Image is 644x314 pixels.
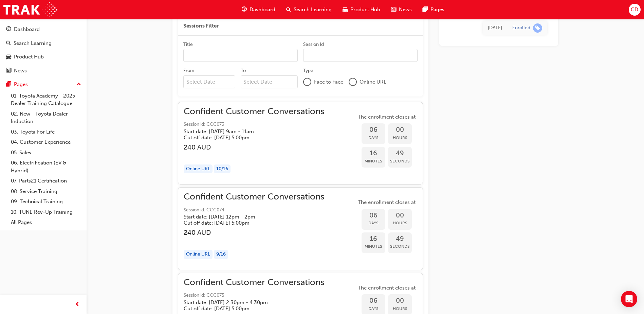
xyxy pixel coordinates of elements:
span: pages-icon [423,5,428,14]
span: 16 [362,150,385,157]
div: 10 / 16 [214,164,231,174]
span: 16 [362,235,385,243]
a: 09. Technical Training [8,196,84,207]
span: News [399,6,412,14]
a: All Pages [8,217,84,228]
button: Confident Customer ConversationsSession id: CCC073Start date: [DATE] 9am - 11am Cut off date: [DA... [184,108,417,179]
span: 49 [388,150,412,157]
span: prev-icon [75,300,80,309]
span: search-icon [286,5,291,14]
span: up-icon [76,80,81,89]
a: News [3,65,84,77]
div: Session Id [303,41,324,48]
button: Pages [3,78,84,91]
span: 00 [388,297,412,305]
div: 9 / 16 [214,250,228,259]
span: Seconds [388,157,412,165]
span: Seconds [388,243,412,250]
span: Dashboard [250,6,275,14]
span: 06 [362,126,385,134]
a: Search Learning [3,37,84,50]
h5: Cut off date: [DATE] 5:00pm [184,306,313,312]
span: car-icon [343,5,348,14]
h5: Cut off date: [DATE] 5:00pm [184,135,313,141]
span: Pages [430,6,444,14]
a: 07. Parts21 Certification [8,176,84,186]
span: car-icon [6,54,11,60]
a: pages-iconPages [417,3,450,17]
input: To [241,75,298,88]
div: Type [303,67,313,74]
span: guage-icon [242,5,247,14]
span: 49 [388,235,412,243]
div: Dashboard [14,25,40,33]
a: 02. New - Toyota Dealer Induction [8,109,84,127]
span: learningRecordVerb_ENROLL-icon [533,23,542,33]
a: car-iconProduct Hub [337,3,386,17]
h5: Start date: [DATE] 12pm - 2pm [184,214,313,220]
a: 05. Sales [8,147,84,158]
span: The enrollment closes at [356,284,417,292]
a: guage-iconDashboard [236,3,281,17]
span: news-icon [391,5,396,14]
span: Sessions Filter [183,22,219,30]
a: search-iconSearch Learning [281,3,337,17]
span: Session id: CCC074 [184,206,324,214]
span: Confident Customer Conversations [184,279,324,286]
span: Days [362,305,385,313]
div: Product Hub [14,53,44,61]
span: Session id: CCC073 [184,121,324,128]
span: Days [362,219,385,227]
div: Title [183,41,193,48]
a: 03. Toyota For Life [8,127,84,137]
span: Days [362,134,385,142]
div: Enrolled [512,25,530,31]
span: Minutes [362,157,385,165]
h5: Start date: [DATE] 9am - 11am [184,128,313,135]
a: Dashboard [3,23,84,36]
span: The enrollment closes at [356,198,417,206]
div: To [241,67,246,74]
span: 06 [362,212,385,220]
span: 06 [362,297,385,305]
button: DashboardSearch LearningProduct HubNews [3,22,84,78]
span: 00 [388,212,412,220]
h3: 240 AUD [184,143,324,151]
button: Confident Customer ConversationsSession id: CCC074Start date: [DATE] 12pm - 2pm Cut off date: [DA... [184,193,417,264]
span: Hours [388,134,412,142]
span: search-icon [6,40,11,47]
a: 08. Service Training [8,186,84,197]
input: Title [183,49,298,62]
span: Confident Customer Conversations [184,193,324,201]
div: News [14,67,27,75]
span: news-icon [6,68,11,74]
span: Face to Face [314,78,343,86]
span: Confident Customer Conversations [184,108,324,116]
span: Hours [388,305,412,313]
a: news-iconNews [386,3,417,17]
a: Product Hub [3,51,84,63]
a: 01. Toyota Academy - 2025 Dealer Training Catalogue [8,91,84,109]
input: Session Id [303,49,418,62]
div: Open Intercom Messenger [621,291,637,307]
span: Online URL [360,78,386,86]
div: Pages [14,81,28,88]
input: From [183,75,235,88]
span: guage-icon [6,27,11,33]
span: Product Hub [350,6,380,14]
span: CD [631,6,638,14]
span: pages-icon [6,82,11,88]
img: Trak [3,2,57,17]
h5: Start date: [DATE] 2:30pm - 4:30pm [184,299,313,306]
div: Thu Aug 21 2025 16:21:15 GMT+1000 (Australian Eastern Standard Time) [488,24,502,32]
span: Minutes [362,243,385,250]
h5: Cut off date: [DATE] 5:00pm [184,220,313,226]
div: Search Learning [14,39,52,47]
span: Session id: CCC075 [184,292,324,299]
span: The enrollment closes at [356,113,417,121]
span: 00 [388,126,412,134]
span: Search Learning [294,6,332,14]
h3: 240 AUD [184,229,324,237]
